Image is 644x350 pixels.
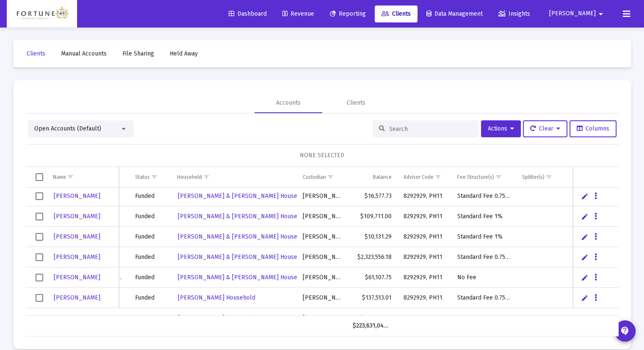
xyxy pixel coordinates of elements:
[546,174,552,180] span: Show filter options for column 'Splitter(s)'
[116,45,161,62] a: File Sharing
[381,10,411,17] span: Clients
[178,253,310,261] span: [PERSON_NAME] & [PERSON_NAME] Household
[347,186,397,206] td: $16,577.73
[178,314,255,322] span: [PERSON_NAME] Household
[581,192,589,200] a: Edit
[171,167,297,187] td: Column Household
[47,167,119,187] td: Column Name
[498,10,530,17] span: Insights
[203,174,210,180] span: Show filter options for column 'Household'
[54,233,100,240] span: [PERSON_NAME]
[347,227,397,247] td: $10,131.29
[135,174,150,181] div: Status
[36,294,43,302] div: Select row
[434,174,441,180] span: Show filter options for column 'Advisor Code'
[581,274,589,281] a: Edit
[61,50,107,57] span: Manual Accounts
[178,274,310,281] span: [PERSON_NAME] & [PERSON_NAME] Household
[451,227,516,247] td: Standard Fee 1%
[178,192,310,200] span: [PERSON_NAME] & [PERSON_NAME] Household
[53,174,66,181] div: Name
[420,6,489,22] a: Data Management
[297,308,347,328] td: [PERSON_NAME]
[397,288,451,308] td: 8292929, PH11
[397,167,451,187] td: Column Advisor Code
[53,210,101,222] a: [PERSON_NAME]
[282,10,314,17] span: Revenue
[451,247,516,267] td: Standard Fee 0.75%
[347,247,397,267] td: $2,323,556.18
[457,174,494,181] div: Fee Structure(s)
[297,186,347,206] td: [PERSON_NAME]
[375,6,417,22] a: Clients
[178,213,310,220] span: [PERSON_NAME] & [PERSON_NAME] Household
[581,253,589,261] a: Edit
[581,213,589,220] a: Edit
[177,271,310,283] a: [PERSON_NAME] & [PERSON_NAME] Household
[36,173,43,181] div: Select all
[53,231,101,243] a: [PERSON_NAME]
[397,308,451,328] td: 8292929, PH11
[178,233,310,240] span: [PERSON_NAME] & [PERSON_NAME] Household
[620,326,630,336] mat-icon: contact_support
[129,167,171,187] td: Column Status
[177,210,310,222] a: [PERSON_NAME] & [PERSON_NAME] Household
[163,45,205,62] a: Held Away
[177,231,310,243] a: [PERSON_NAME] & [PERSON_NAME] Household
[34,125,101,132] span: Open Accounts (Default)
[451,167,516,187] td: Column Fee Structure(s)
[297,267,347,288] td: [PERSON_NAME]
[596,6,606,22] mat-icon: arrow_drop_down
[53,190,101,202] a: [PERSON_NAME]
[569,120,616,137] button: Columns
[397,247,451,267] td: 8292929, PH11
[347,288,397,308] td: $137,513.01
[495,174,502,180] span: Show filter options for column 'Fee Structure(s)'
[373,174,391,181] div: Balance
[303,174,326,181] div: Custodian
[347,267,397,288] td: $61,107.75
[522,174,544,181] div: Splitter(s)
[26,167,619,336] div: Data grid
[397,206,451,227] td: 8292929, PH11
[276,6,321,22] a: Revenue
[229,10,267,17] span: Dashboard
[523,120,567,137] button: Clear
[276,99,301,107] div: Accounts
[177,292,256,304] a: [PERSON_NAME] Household
[54,192,100,200] span: [PERSON_NAME]
[36,274,43,281] div: Select row
[54,213,100,220] span: [PERSON_NAME]
[481,120,521,137] button: Actions
[135,273,165,282] div: Funded
[397,186,451,206] td: 8292929, PH11
[27,50,45,57] span: Clients
[297,288,347,308] td: [PERSON_NAME]
[581,233,589,241] a: Edit
[177,312,256,324] a: [PERSON_NAME] Household
[451,267,516,288] td: No Fee
[323,6,373,22] a: Reporting
[567,167,635,187] td: Column Investment Model
[297,206,347,227] td: [PERSON_NAME]
[178,294,255,301] span: [PERSON_NAME] Household
[530,125,560,132] span: Clear
[135,314,165,322] div: Funded
[54,45,113,62] a: Manual Accounts
[36,253,43,261] div: Select row
[135,233,165,241] div: Funded
[297,227,347,247] td: [PERSON_NAME]
[577,125,609,132] span: Columns
[36,192,43,200] div: Select row
[135,212,165,221] div: Funded
[54,274,100,281] span: [PERSON_NAME]
[451,308,516,328] td: Standard Fee 0.75%
[347,99,365,107] div: Clients
[122,50,154,57] span: File Sharing
[170,50,198,57] span: Held Away
[54,253,100,261] span: [PERSON_NAME]
[67,174,74,180] span: Show filter options for column 'Name'
[151,174,158,180] span: Show filter options for column 'Status'
[539,5,616,22] button: [PERSON_NAME]
[389,125,472,133] input: Search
